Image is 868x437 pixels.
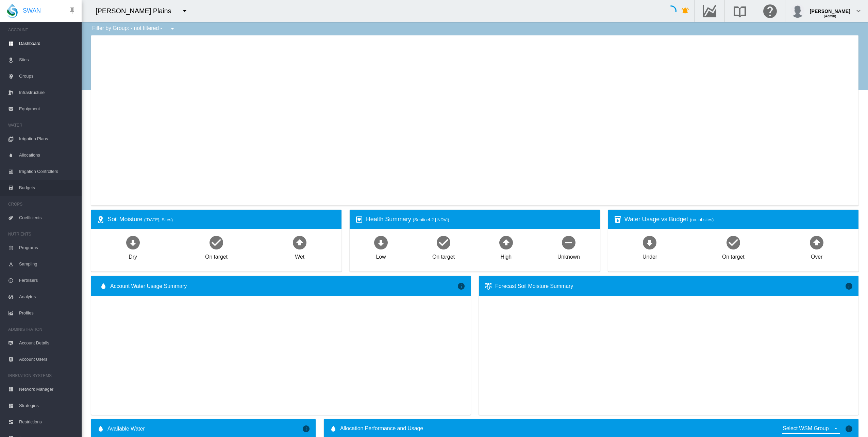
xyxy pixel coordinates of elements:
[295,250,304,261] div: Wet
[484,282,493,290] md-icon: icon-thermometer-lines
[498,234,514,250] md-icon: icon-arrow-up-bold-circle
[97,215,105,224] md-icon: icon-map-marker-radius
[19,398,76,414] span: Strategies
[8,229,76,240] span: NUTRIENTS
[19,163,76,180] span: Irrigation Controllers
[435,234,452,250] md-icon: icon-checkbox-marked-circle
[19,381,76,398] span: Network Manager
[854,7,863,15] md-icon: icon-chevron-down
[8,120,76,131] span: WATER
[679,4,692,18] button: icon-bell-ring
[373,234,389,250] md-icon: icon-arrow-down-bold-circle
[845,425,853,433] md-icon: icon-information
[96,6,178,16] div: [PERSON_NAME] Plains
[457,282,465,290] md-icon: icon-information
[19,210,76,226] span: Coefficients
[824,14,836,18] span: (Admin)
[19,240,76,256] span: Programs
[129,250,137,261] div: Dry
[302,425,310,433] md-icon: icon-information
[7,4,18,18] img: SWAN-Landscape-Logo-Colour-drop.png
[8,25,76,35] span: ACCOUNT
[68,7,76,15] md-icon: icon-pin
[168,25,177,33] md-icon: icon-menu-down
[614,215,622,224] md-icon: icon-cup-water
[701,7,718,15] md-icon: Go to the Data Hub
[178,4,191,18] button: icon-menu-down
[8,199,76,210] span: CROPS
[99,282,107,290] md-icon: icon-water
[181,7,189,15] md-icon: icon-menu-down
[725,234,741,250] md-icon: icon-checkbox-marked-circle
[782,423,840,434] md-select: {{'ALLOCATION.SELECT_GROUP' | i18next}}
[144,217,173,222] span: ([DATE], Sites)
[681,7,689,15] md-icon: icon-bell-ring
[19,68,76,84] span: Groups
[413,217,449,222] span: (Sentinel-2 | NDVI)
[366,215,595,224] div: Health Summary
[690,217,714,222] span: (no. of sites)
[561,234,577,250] md-icon: icon-minus-circle
[19,180,76,196] span: Budgets
[19,335,76,351] span: Account Details
[208,234,224,250] md-icon: icon-checkbox-marked-circle
[722,250,745,261] div: On target
[432,250,455,261] div: On target
[624,215,853,224] div: Water Usage vs Budget
[23,6,41,15] span: SWAN
[110,282,457,290] span: Account Water Usage Summary
[19,351,76,368] span: Account Users
[19,84,76,101] span: Infrastructure
[19,414,76,430] span: Restrictions
[811,250,822,261] div: Over
[732,7,748,15] md-icon: Search the knowledge base
[810,5,850,12] div: [PERSON_NAME]
[340,425,423,433] span: Allocation Performance and Usage
[557,250,580,261] div: Unknown
[19,272,76,289] span: Fertilisers
[19,305,76,321] span: Profiles
[808,234,825,250] md-icon: icon-arrow-up-bold-circle
[125,234,141,250] md-icon: icon-arrow-down-bold-circle
[19,131,76,147] span: Irrigation Plans
[376,250,386,261] div: Low
[19,289,76,305] span: Analytes
[19,256,76,272] span: Sampling
[8,370,76,381] span: IRRIGATION SYSTEMS
[355,215,363,224] md-icon: icon-heart-box-outline
[845,282,853,290] md-icon: icon-information
[19,35,76,52] span: Dashboard
[329,425,337,433] md-icon: icon-water
[791,4,804,18] img: profile.jpg
[501,250,512,261] div: High
[107,215,336,224] div: Soil Moisture
[291,234,308,250] md-icon: icon-arrow-up-bold-circle
[87,22,181,35] div: Filter by Group: - not filtered -
[642,250,657,261] div: Under
[166,22,179,35] button: icon-menu-down
[19,52,76,68] span: Sites
[205,250,228,261] div: On target
[762,7,778,15] md-icon: Click here for help
[8,324,76,335] span: ADMINISTRATION
[641,234,658,250] md-icon: icon-arrow-down-bold-circle
[19,147,76,163] span: Allocations
[97,425,105,433] md-icon: icon-water
[19,101,76,117] span: Equipment
[107,425,145,433] span: Available Water
[495,282,845,290] div: Forecast Soil Moisture Summary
